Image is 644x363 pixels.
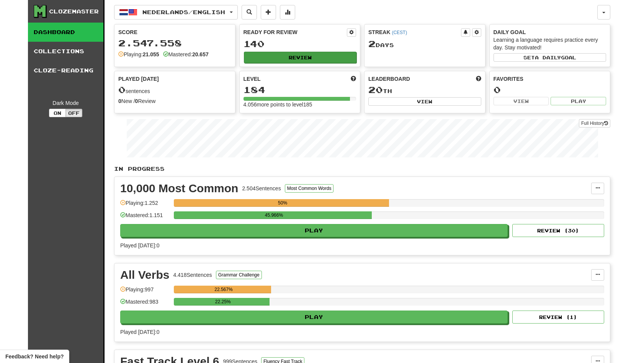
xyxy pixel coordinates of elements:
span: 20 [368,84,383,95]
strong: 0 [118,98,121,104]
div: 22.567% [176,286,271,293]
div: Streak [368,28,461,36]
a: Dashboard [28,23,103,42]
div: 10,000 Most Common [120,183,238,194]
span: Score more points to level up [351,75,356,83]
div: Clozemaster [49,8,99,15]
button: Most Common Words [285,184,334,193]
div: 184 [244,85,356,95]
button: On [49,109,66,117]
p: In Progress [114,165,610,173]
button: Grammar Challenge [216,271,262,279]
span: Leaderboard [368,75,410,83]
div: Dark Mode [34,99,98,107]
button: Play [120,224,508,237]
div: Playing: 1.252 [120,199,170,212]
span: 0 [118,84,126,95]
button: Review (1) [512,311,604,324]
button: More stats [280,5,295,20]
div: th [368,85,481,95]
button: Review [244,52,357,63]
strong: 21.055 [143,51,159,57]
div: Score [118,28,231,36]
button: Seta dailygoal [494,53,606,62]
span: Played [DATE] [118,75,159,83]
div: 2.504 Sentences [242,185,281,192]
a: Collections [28,42,103,61]
div: Favorites [494,75,606,83]
button: Nederlands/English [114,5,238,20]
div: Day s [368,39,481,49]
a: (CEST) [392,30,407,35]
span: This week in points, UTC [476,75,481,83]
div: 4.056 more points to level 185 [244,101,356,108]
div: 45.966% [176,211,371,219]
div: Daily Goal [494,28,606,36]
strong: 0 [135,98,138,104]
a: Full History [579,119,610,128]
div: Playing: 997 [120,286,170,298]
div: 0 [494,85,606,95]
button: Add sentence to collection [261,5,276,20]
button: Search sentences [242,5,257,20]
div: Ready for Review [244,28,347,36]
a: Cloze-Reading [28,61,103,80]
span: a daily [535,55,561,60]
div: 22.25% [176,298,270,306]
span: Level [244,75,261,83]
span: Played [DATE]: 0 [120,329,159,335]
div: Mastered: 983 [120,298,170,311]
button: Off [65,109,82,117]
div: 140 [244,39,356,49]
div: Playing: [118,51,159,58]
div: All Verbs [120,269,169,281]
div: 50% [176,199,389,207]
button: Play [551,97,606,105]
button: View [494,97,549,105]
button: View [368,97,481,106]
div: sentences [118,85,231,95]
button: Review (30) [512,224,604,237]
div: Mastered: [163,51,209,58]
strong: 20.657 [192,51,209,57]
span: Open feedback widget [5,353,64,360]
div: New / Review [118,97,231,105]
span: Played [DATE]: 0 [120,242,159,249]
div: Mastered: 1.151 [120,211,170,224]
div: 4.418 Sentences [173,271,212,279]
span: Nederlands / English [142,9,225,15]
div: Learning a language requires practice every day. Stay motivated! [494,36,606,51]
div: 2.547.558 [118,38,231,48]
span: 2 [368,38,376,49]
button: Play [120,311,508,324]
